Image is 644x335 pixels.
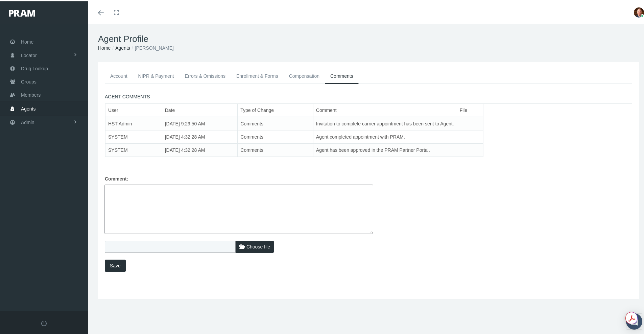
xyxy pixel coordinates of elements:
[21,61,48,74] span: Drug Lookup
[238,142,313,155] td: Comments
[105,67,133,82] a: Account
[162,116,238,129] td: [DATE] 9:29:50 AM
[100,171,133,183] label: Comment:
[133,67,180,82] a: NIPR & Payment
[238,129,313,142] td: Comments
[313,129,457,142] td: Agent completed appointment with PRAM.
[313,102,457,116] th: Comment
[21,87,41,100] span: Members
[21,48,37,61] span: Locator
[21,74,37,87] span: Groups
[162,142,238,155] td: [DATE] 4:32:28 AM
[21,115,34,127] span: Admin
[110,262,121,267] span: Save
[179,67,231,82] a: Errors & Omissions
[21,101,36,114] span: Agents
[162,102,238,116] th: Date
[105,116,162,129] td: HST Admin
[98,44,111,49] a: Home
[313,116,457,129] td: Invitation to complete carrier appointment has been sent to Agent.
[325,67,359,82] a: Comments
[313,142,457,155] td: Agent has been approved in the PRAM Partner Portal.
[162,129,238,142] td: [DATE] 4:32:28 AM
[105,258,126,270] button: Save
[105,102,162,116] th: User
[238,102,313,116] th: Type of Change
[246,243,270,248] span: Choose file
[105,142,162,155] td: SYSTEM
[238,116,313,129] td: Comments
[98,32,639,43] h1: Agent Profile
[634,6,644,16] img: S_Profile_Picture_684.jpg
[231,67,284,82] a: Enrollment & Forms
[9,8,35,15] img: PRAM_20_x_78.png
[457,102,483,116] th: File
[21,34,33,47] span: Home
[115,44,130,49] a: Agents
[130,43,174,50] li: [PERSON_NAME]
[284,67,325,82] a: Compensation
[105,129,162,142] td: SYSTEM
[105,93,632,98] h5: AGENT COMMENTS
